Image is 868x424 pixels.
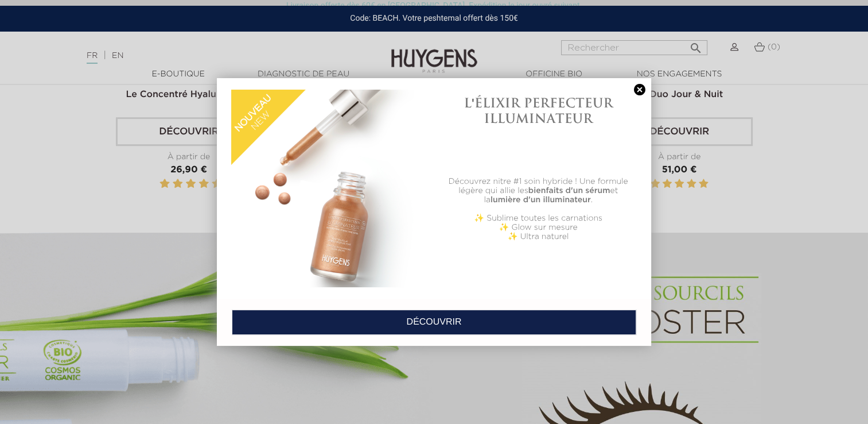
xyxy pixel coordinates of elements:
p: ✨ Sublime toutes les carnations [440,214,637,223]
p: ✨ Glow sur mesure [440,223,637,232]
p: Découvrez nitre #1 soin hybride ! Une formule légère qui allie les et la . [440,177,637,205]
b: lumière d'un illuminateur [491,196,591,204]
p: ✨ Ultra naturel [440,232,637,241]
h1: L'ÉLIXIR PERFECTEUR ILLUMINATEUR [440,95,637,126]
a: DÉCOUVRIR [232,310,636,335]
b: bienfaits d'un sérum [528,187,610,195]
